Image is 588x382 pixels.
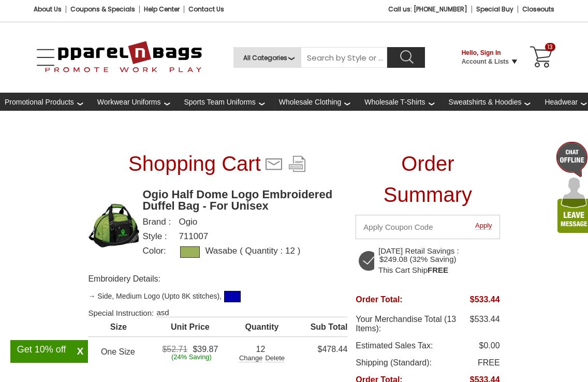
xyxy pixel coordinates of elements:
span: Style : [142,232,179,241]
span: $533.44 [470,295,500,304]
span: 13 [545,43,555,51]
input: Search By Style or Brand [301,47,387,68]
span: Brand : [142,217,179,227]
a: Workwear Uniforms [93,93,193,111]
li: Merchandise Total is $533.44 [356,315,499,333]
a: Wholesale Clothing [274,93,373,111]
th: Size [88,322,149,337]
div: Enter Coupon Code [356,215,499,239]
div: Order Summary [356,148,499,215]
div: Color is Wasabe and Quantity is 12 [142,246,347,258]
th: Sub Total [292,322,347,337]
li: This Cart Ship [378,266,500,274]
a: Open Left Menu [35,47,56,68]
a: Sports Team Uniforms [180,93,287,111]
span: $533.44 [470,315,500,333]
a: 711007 [179,231,208,241]
h2: Embroidery Details [88,271,347,285]
li: shop custom workwear uniforms [93,93,180,111]
span: Apply Coupon Code [475,222,492,230]
div: $249.08 (32% Saving) [379,255,456,263]
span: Blue (Standard) [225,291,231,311]
span: X [72,345,88,358]
button: Search [387,47,425,68]
a: Special Buy [476,5,513,13]
img: ApparelnBags.com Official Website [44,32,202,84]
th: Quantity [232,322,292,337]
img: Ogio Half Dome Logo Embroidered Duffel Bag - For Unisex [88,189,140,263]
span: $39.87 [193,345,218,354]
a: Ogio Half Dome Logo Embroidered Duffel Bag - For Unisex [88,189,137,263]
img: AnB-offline-chat-icon-desktop [556,142,588,233]
span: → Side, Medium Logo (Upto 8K stitches), [88,290,222,303]
div: Style is 711007 [142,232,347,241]
a: ApparelnBags [36,32,202,83]
li: shop wholesale clothing [274,93,360,111]
a: Sweatshirts & Hoodies [444,93,553,111]
span: Call Us [388,5,467,13]
div: Imprint color name Blue (Standard) [225,291,241,311]
h1: Shopping Cart [128,148,261,184]
div: Brand is Ogio [142,217,347,227]
li: Estimated sales tax is$0.00 [356,341,499,350]
span: Blue (Standard) [230,291,236,311]
div: Special Instruction: [88,308,156,317]
a: Help Center [144,5,180,13]
span: Wasabe [205,246,300,258]
img: search icon [399,49,415,65]
img: Invoice Alt [287,154,307,174]
div: Embroidery Side Medium Logo (Upto 8K stitches) Medium Logo (Upto 8K stitches) [88,285,246,308]
li: shop sports team uniforms [180,93,274,111]
a: About Us [34,5,62,13]
a: Contact Us [188,5,224,13]
span: Color: [142,246,179,258]
td: Size + One Size [88,337,149,368]
span: Order Total: [356,295,402,304]
li: shop wholesale t-shirts [360,93,444,111]
li: Hello, Sign In [462,49,509,57]
a: Wholesale T-Shirts [360,93,457,111]
div: Delete Quantity [265,355,285,362]
b: FREE [428,266,448,274]
span: Your Merchandise Total (13 Items): [356,315,469,333]
span: Blue (Standard) [236,291,242,311]
li: Order Total is $533.44 [356,295,499,304]
a: Closeouts [522,5,554,13]
div: Quantity is 12 [239,345,282,354]
li: shop wholesale sweatshirts hoodies [444,93,540,111]
div: One Size [88,345,149,359]
td: Orignal Price is $52.71 and discounted price is $39.87 total saving is 24% saving [149,337,231,366]
a: Prodcut Name is Ogio Half Dome Logo Embroidered Duffel Bag - For Unisex [142,189,347,212]
div: Share Shopping Cart With Team [263,154,284,178]
span: $52.71 [162,345,190,354]
img: Send Email [263,154,284,174]
a: Shopping Cart [527,45,552,70]
a: Coupons and Specials [70,5,135,13]
div: Change Quantity [239,355,263,362]
span: (24% Saving) [171,354,212,361]
div: ( Quantity : 12 ) [237,246,300,258]
a: Ogio [179,217,197,227]
li: Account & Lists [462,57,509,66]
th: Unit Price [149,322,231,337]
div: Generate Invoice [287,154,307,178]
select: All Categories [233,47,301,68]
td: Sub Total is $478.44 [292,337,347,368]
span: $0.00 [479,341,500,350]
div: Get 10% off [10,345,72,354]
span: Estimated Sales Tax: [356,341,433,350]
li: [DATE] Retail Savings : [378,247,500,263]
